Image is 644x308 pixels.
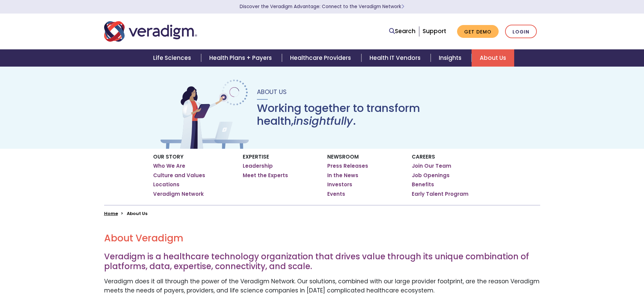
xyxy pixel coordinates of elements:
[401,3,404,10] span: Learn More
[243,163,273,169] a: Leadership
[389,27,415,36] a: Search
[412,181,434,188] a: Benefits
[457,25,499,38] a: Get Demo
[153,163,185,169] a: Who We Are
[293,113,353,128] em: insightfully
[153,181,180,188] a: Locations
[104,210,118,217] a: Home
[327,163,368,169] a: Press Releases
[240,3,404,10] a: Discover the Veradigm Advantage: Connect to the Veradigm NetworkLearn More
[153,172,205,179] a: Culture and Values
[153,191,204,197] a: Veradigm Network
[104,20,197,43] img: Veradigm logo
[423,27,446,35] a: Support
[431,49,472,67] a: Insights
[472,49,514,67] a: About Us
[257,88,287,96] span: About Us
[412,191,469,197] a: Early Talent Program
[257,102,485,128] h1: Working together to transform health, .
[243,172,288,179] a: Meet the Experts
[201,49,282,67] a: Health Plans + Payers
[412,163,451,169] a: Join Our Team
[327,181,352,188] a: Investors
[104,233,540,244] h2: About Veradigm
[104,277,540,295] p: Veradigm does it all through the power of the Veradigm Network. Our solutions, combined with our ...
[104,252,540,271] h3: Veradigm is a healthcare technology organization that drives value through its unique combination...
[327,172,358,179] a: In the News
[145,49,201,67] a: Life Sciences
[361,49,431,67] a: Health IT Vendors
[412,172,450,179] a: Job Openings
[505,25,537,39] a: Login
[327,191,345,197] a: Events
[282,49,361,67] a: Healthcare Providers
